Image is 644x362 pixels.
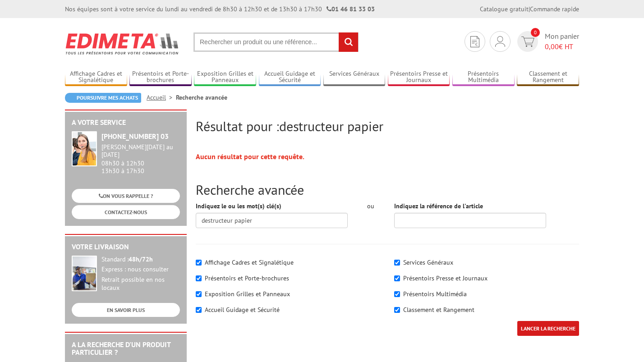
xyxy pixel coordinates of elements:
img: devis rapide [521,37,534,47]
strong: 01 46 81 33 03 [327,5,375,13]
strong: Aucun résultat pour cette requête. [196,152,304,161]
input: Classement et Rangement [394,307,400,313]
h2: Recherche avancée [196,182,579,197]
strong: 48h/72h [129,255,153,263]
a: Accueil [147,93,176,101]
input: Présentoirs et Porte-brochures [196,275,202,281]
label: Indiquez le ou les mot(s) clé(s) [196,202,281,211]
a: Exposition Grilles et Panneaux [194,70,256,85]
label: Présentoirs Multimédia [403,290,467,298]
span: € HT [545,41,579,52]
label: Exposition Grilles et Panneaux [205,290,290,298]
strong: [PHONE_NUMBER] 03 [101,132,169,141]
h2: A votre service [72,119,180,127]
div: 08h30 à 12h30 13h30 à 17h30 [101,143,180,174]
input: Services Généraux [394,260,400,266]
div: Retrait possible en nos locaux [101,276,180,292]
label: Indiquez la référence de l'article [394,202,483,211]
input: Présentoirs Multimédia [394,291,400,297]
a: Classement et Rangement [517,70,579,85]
input: Présentoirs Presse et Journaux [394,275,400,281]
a: devis rapide 0 Mon panier 0,00€ HT [515,31,579,52]
a: EN SAVOIR PLUS [72,303,180,317]
a: Poursuivre mes achats [65,93,141,103]
li: Recherche avancée [176,93,227,102]
label: Affichage Cadres et Signalétique [205,258,294,266]
h2: Résultat pour : [196,119,579,133]
a: Services Généraux [323,70,386,85]
label: Classement et Rangement [403,306,474,314]
img: devis rapide [470,36,479,47]
h2: A la recherche d'un produit particulier ? [72,341,180,357]
div: ou [361,202,381,211]
a: CONTACTEZ-NOUS [72,205,180,219]
a: Affichage Cadres et Signalétique [65,70,127,85]
div: | [480,5,579,14]
input: Accueil Guidage et Sécurité [196,307,202,313]
a: ON VOUS RAPPELLE ? [72,189,180,203]
img: devis rapide [495,36,505,47]
span: 0 [531,28,540,37]
a: Catalogue gratuit [480,5,529,13]
span: Mon panier [545,31,579,52]
label: Présentoirs et Porte-brochures [205,274,289,282]
a: Accueil Guidage et Sécurité [259,70,321,85]
div: Standard : [101,256,180,264]
a: Présentoirs et Porte-brochures [129,70,192,85]
img: widget-livraison.jpg [72,256,97,291]
span: destructeur papier [279,117,383,135]
input: Rechercher un produit ou une référence... [193,32,359,52]
h2: Votre livraison [72,243,180,251]
input: LANCER LA RECHERCHE [517,321,579,336]
label: Services Généraux [403,258,453,266]
img: Edimeta [65,27,180,60]
div: Nos équipes sont à votre service du lundi au vendredi de 8h30 à 12h30 et de 13h30 à 17h30 [65,5,375,14]
label: Accueil Guidage et Sécurité [205,306,280,314]
a: Présentoirs Multimédia [452,70,515,85]
label: Présentoirs Presse et Journaux [403,274,488,282]
img: widget-service.jpg [72,131,97,166]
input: Exposition Grilles et Panneaux [196,291,202,297]
a: Commande rapide [530,5,579,13]
a: Présentoirs Presse et Journaux [388,70,450,85]
div: Express : nous consulter [101,266,180,274]
input: rechercher [339,32,358,52]
span: 0,00 [545,42,559,51]
input: Affichage Cadres et Signalétique [196,260,202,266]
div: [PERSON_NAME][DATE] au [DATE] [101,143,180,159]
